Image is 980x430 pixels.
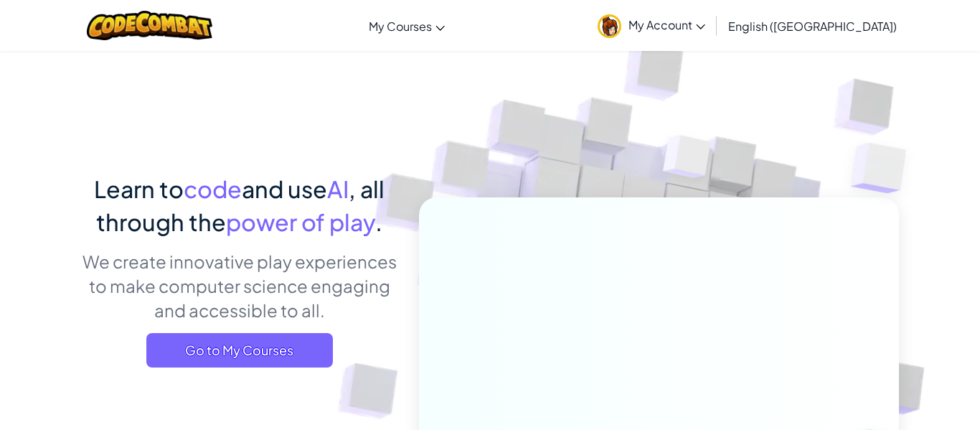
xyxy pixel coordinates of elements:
span: My Courses [369,19,432,34]
a: My Account [590,3,712,48]
p: We create innovative play experiences to make computer science engaging and accessible to all. [81,249,397,322]
span: and use [242,174,327,203]
span: English ([GEOGRAPHIC_DATA]) [728,19,897,34]
img: CodeCombat logo [87,11,212,40]
span: power of play [226,207,375,236]
a: My Courses [362,6,452,45]
a: English ([GEOGRAPHIC_DATA]) [721,6,904,45]
span: . [375,207,382,236]
a: Go to My Courses [146,333,333,368]
span: My Account [628,17,705,32]
span: code [184,174,242,203]
img: Overlap cubes [636,107,740,214]
span: AI [327,174,349,203]
img: avatar [598,14,621,38]
span: Learn to [94,174,184,203]
img: Overlap cubes [822,108,946,229]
